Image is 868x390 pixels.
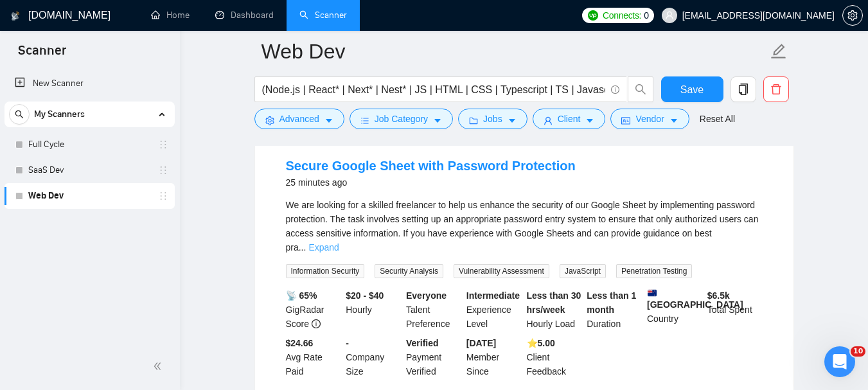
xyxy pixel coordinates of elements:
[375,264,443,278] span: Security Analysis
[824,346,855,377] iframe: Intercom live chat
[587,290,636,315] b: Less than 1 month
[286,159,576,173] a: Secure Google Sheet with Password Protection
[350,109,453,129] button: barsJob Categorycaret-down
[324,116,333,125] span: caret-down
[661,76,723,102] button: Save
[403,336,464,378] div: Payment Verified
[9,104,30,125] button: search
[406,338,439,348] b: Verified
[647,288,743,310] b: [GEOGRAPHIC_DATA]
[299,242,306,253] span: ...
[770,43,787,60] span: edit
[680,82,704,98] span: Save
[464,288,524,331] div: Experience Level
[312,319,321,328] span: info-circle
[265,116,274,125] span: setting
[28,157,150,183] a: SaaS Dev
[403,288,464,331] div: Talent Preference
[483,112,502,126] span: Jobs
[508,116,517,125] span: caret-down
[585,116,594,125] span: caret-down
[153,360,166,373] span: double-left
[558,112,581,126] span: Client
[454,264,549,278] span: Vulnerability Assessment
[560,264,606,278] span: JavaScript
[158,191,168,201] span: holder
[34,102,85,127] span: My Scanners
[343,288,403,331] div: Hourly
[763,76,789,102] button: delete
[842,10,863,21] a: setting
[644,288,705,331] div: Country
[286,290,317,301] b: 📡 65%
[262,82,605,98] input: Search Freelance Jobs...
[10,110,29,119] span: search
[466,290,520,301] b: Intermediate
[707,290,730,301] b: $ 6.5k
[588,10,598,21] img: upwork-logo.png
[533,109,606,129] button: userClientcaret-down
[851,346,865,357] span: 10
[700,112,735,126] a: Reset All
[286,338,314,348] b: $24.66
[764,84,788,95] span: delete
[151,10,190,21] a: homeHome
[158,165,168,175] span: holder
[299,10,347,21] a: searchScanner
[346,338,349,348] b: -
[4,71,175,96] li: New Scanner
[286,200,759,253] span: We are looking for a skilled freelancer to help us enhance the security of our Google Sheet by im...
[644,8,649,22] span: 0
[286,198,763,254] div: We are looking for a skilled freelancer to help us enhance the security of our Google Sheet by im...
[11,6,20,26] img: logo
[158,139,168,150] span: holder
[843,10,862,21] span: setting
[584,288,644,331] div: Duration
[261,35,768,67] input: Scanner name...
[4,102,175,209] li: My Scanners
[648,288,657,297] img: 🇳🇿
[544,116,553,125] span: user
[603,8,641,22] span: Connects:
[610,109,689,129] button: idcardVendorcaret-down
[343,336,403,378] div: Company Size
[524,336,585,378] div: Client Feedback
[286,264,365,278] span: Information Security
[8,41,76,68] span: Scanner
[527,338,555,348] b: ⭐️ 5.00
[635,112,664,126] span: Vendor
[705,288,765,331] div: Total Spent
[466,338,496,348] b: [DATE]
[308,242,339,253] a: Expand
[279,112,319,126] span: Advanced
[628,76,653,102] button: search
[524,288,585,331] div: Hourly Load
[360,116,369,125] span: bars
[215,10,274,21] a: dashboardDashboard
[286,175,576,190] div: 25 minutes ago
[458,109,527,129] button: folderJobscaret-down
[28,183,150,209] a: Web Dev
[665,11,674,20] span: user
[731,84,756,95] span: copy
[28,132,150,157] a: Full Cycle
[469,116,478,125] span: folder
[628,84,653,95] span: search
[254,109,344,129] button: settingAdvancedcaret-down
[346,290,384,301] b: $20 - $40
[616,264,693,278] span: Penetration Testing
[527,290,581,315] b: Less than 30 hrs/week
[611,85,619,94] span: info-circle
[283,288,344,331] div: GigRadar Score
[283,336,344,378] div: Avg Rate Paid
[464,336,524,378] div: Member Since
[621,116,630,125] span: idcard
[15,71,164,96] a: New Scanner
[842,5,863,26] button: setting
[433,116,442,125] span: caret-down
[669,116,678,125] span: caret-down
[375,112,428,126] span: Job Category
[731,76,756,102] button: copy
[406,290,447,301] b: Everyone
